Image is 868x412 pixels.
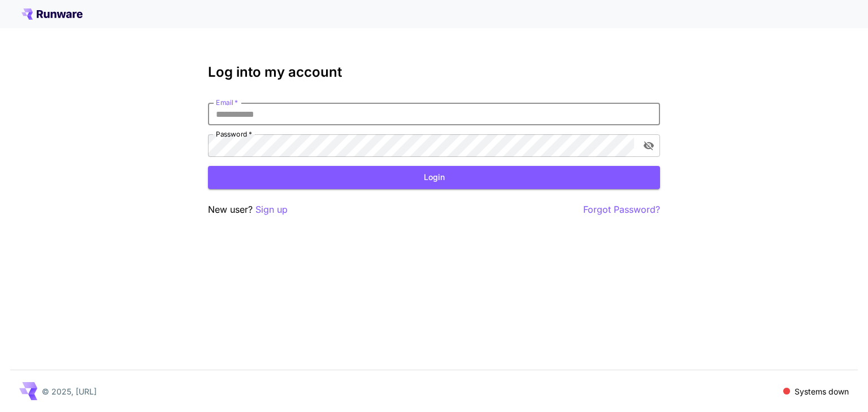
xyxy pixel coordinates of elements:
p: New user? [208,203,288,217]
p: © 2025, [URL] [42,385,97,397]
button: Forgot Password? [583,203,660,217]
button: toggle password visibility [639,135,659,156]
button: Login [208,166,660,189]
button: Sign up [255,203,288,217]
label: Email [216,98,238,107]
p: Systems down [795,385,849,397]
h3: Log into my account [208,64,660,80]
label: Password [216,129,252,139]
